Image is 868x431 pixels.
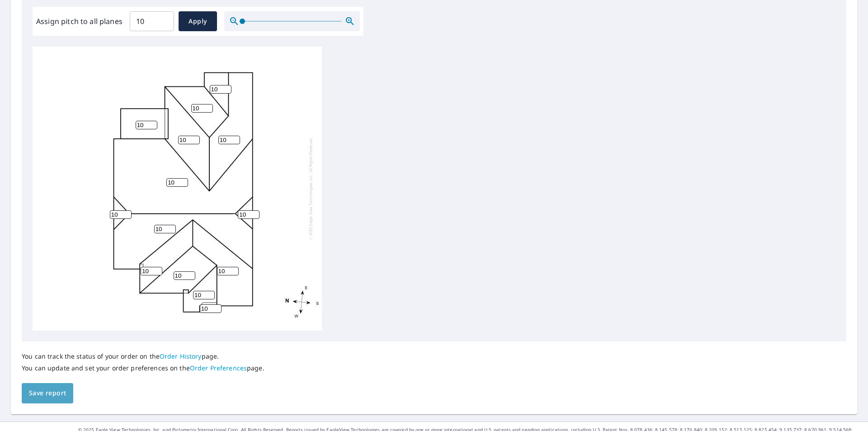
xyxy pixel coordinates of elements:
p: You can track the status of your order on the page. [22,352,264,360]
button: Save report [22,383,73,403]
button: Apply [179,11,217,31]
span: Save report [29,388,66,399]
a: Order Preferences [190,364,247,372]
input: 00.0 [130,9,174,34]
p: You can update and set your order preferences on the page. [22,364,264,372]
label: Assign pitch to all planes [36,16,123,27]
span: Apply [186,16,210,27]
a: Order History [160,352,202,360]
